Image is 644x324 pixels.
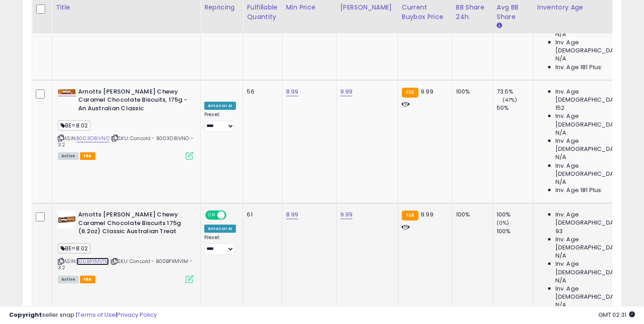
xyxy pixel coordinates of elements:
a: Privacy Policy [117,310,157,319]
div: Inventory Age [537,3,641,12]
span: Inv. Age [DEMOGRAPHIC_DATA]: [555,88,638,104]
div: 61 [247,211,275,219]
a: B00BPXMV1M [76,258,109,265]
div: Min Price [286,3,333,12]
span: 9.99 [421,87,433,96]
div: Preset: [204,235,236,255]
img: 41Oto9E7quL._SL40_.jpg [58,211,76,229]
b: Arnotts [PERSON_NAME] Chewy Caramel Chocolate Biscuits 175g (6.2oz) Classic Australian Treat [78,211,188,238]
span: N/A [555,301,566,309]
div: Avg BB Share [497,3,530,22]
span: N/A [555,129,566,137]
span: Inv. Age 181 Plus: [555,186,603,194]
div: seller snap | | [9,311,157,319]
div: 73.5% [497,88,533,96]
b: Arnotts [PERSON_NAME] Chewy Caramel Chocolate Biscuits, 175g - An Australian Classic [78,88,188,115]
span: Inv. Age [DEMOGRAPHIC_DATA]-180: [555,285,638,301]
span: Inv. Age 181 Plus: [555,63,603,71]
span: Inv. Age [DEMOGRAPHIC_DATA]: [555,235,638,252]
span: Inv. Age [DEMOGRAPHIC_DATA]-180: [555,38,638,55]
small: Avg BB Share. [497,22,502,30]
a: 8.99 [286,210,299,219]
small: FBA [402,88,418,98]
div: Amazon AI [204,102,236,110]
span: BE=8.02 [58,120,90,131]
span: N/A [555,178,566,186]
span: N/A [555,277,566,285]
div: ASIN: [58,211,193,282]
a: 9.99 [340,87,353,96]
div: 100% [456,211,486,219]
span: 152 [555,104,564,112]
div: 100% [497,227,533,235]
div: BB Share 24h. [456,3,489,22]
div: 56 [247,88,275,96]
div: Amazon AI [204,225,236,233]
span: ON [206,211,217,219]
div: 100% [456,88,486,96]
span: 2025-10-12 02:31 GMT [598,310,635,319]
span: 9.99 [421,210,433,219]
span: Inv. Age [DEMOGRAPHIC_DATA]: [555,137,638,153]
a: B003D8IVNO [76,135,109,142]
span: FBA [80,152,95,160]
span: BE=8.02 [58,243,90,254]
div: [PERSON_NAME] [340,3,394,12]
div: Current Buybox Price [402,3,448,22]
span: Inv. Age [DEMOGRAPHIC_DATA]: [555,112,638,128]
a: 8.99 [286,87,299,96]
div: 100% [497,211,533,219]
div: Fulfillable Quantity [247,3,278,22]
div: Preset: [204,112,236,132]
span: All listings currently available for purchase on Amazon [58,276,79,283]
span: Inv. Age [DEMOGRAPHIC_DATA]: [555,211,638,227]
span: Inv. Age [DEMOGRAPHIC_DATA]: [555,260,638,276]
span: Inv. Age [DEMOGRAPHIC_DATA]-180: [555,162,638,178]
span: | SKU: Concord - B00BPXMV1M - 3.2 [58,258,193,271]
span: N/A [555,252,566,260]
a: Terms of Use [77,310,116,319]
div: Repricing [204,3,239,12]
span: | SKU: Concord - B003D8IVNO - 3.2 [58,135,193,148]
small: FBA [402,211,418,221]
span: FBA [80,276,95,283]
div: Title [56,3,197,12]
span: 93 [555,227,563,235]
a: 9.99 [340,210,353,219]
span: N/A [555,153,566,161]
span: All listings currently available for purchase on Amazon [58,152,79,160]
small: (47%) [503,96,517,103]
div: ASIN: [58,88,193,159]
div: 50% [497,104,533,112]
img: 41DiwVeeK+L._SL40_.jpg [58,89,76,94]
small: (0%) [497,219,509,226]
strong: Copyright [9,310,42,319]
span: OFF [225,211,240,219]
span: N/A [555,30,566,38]
span: N/A [555,55,566,63]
